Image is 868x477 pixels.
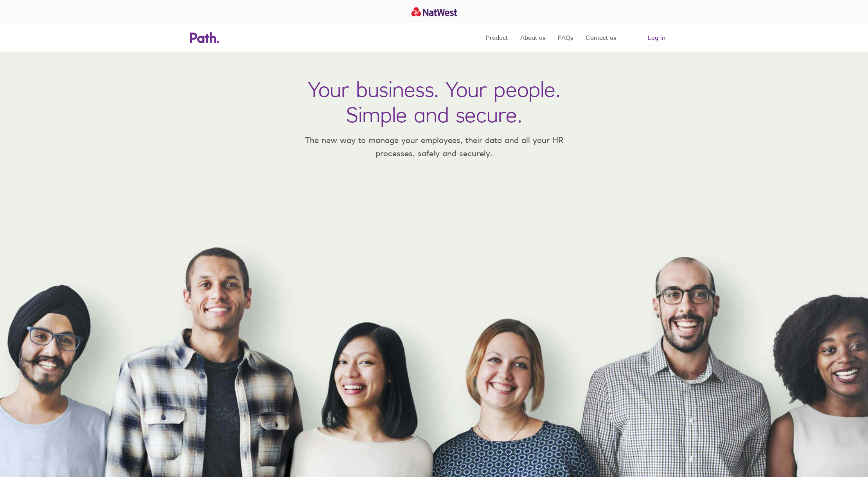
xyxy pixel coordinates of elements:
[635,30,678,45] a: Log in
[293,134,575,160] p: The new way to manage your employees, their data and all your HR processes, safely and securely.
[558,23,573,52] a: FAQs
[486,23,508,52] a: Product
[308,77,561,127] h1: Your business. Your people. Simple and secure.
[520,23,545,52] a: About us
[586,23,616,52] a: Contact us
